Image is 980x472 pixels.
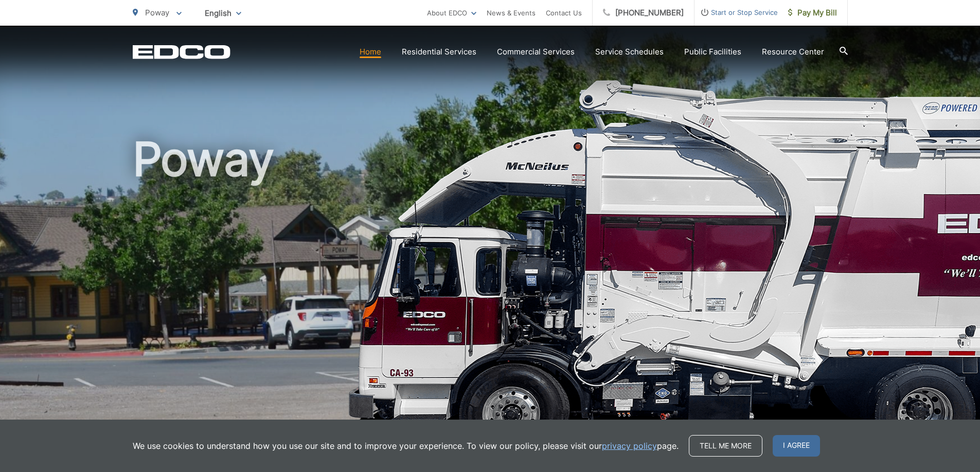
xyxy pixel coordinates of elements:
[133,440,679,452] p: We use cookies to understand how you use our site and to improve your experience. To view our pol...
[427,7,476,19] a: About EDCO
[602,440,657,452] a: privacy policy
[684,46,741,58] a: Public Facilities
[773,435,820,457] span: I agree
[402,46,476,58] a: Residential Services
[360,46,381,58] a: Home
[762,46,824,58] a: Resource Center
[133,134,848,459] h1: Poway
[487,7,536,19] a: News & Events
[689,435,762,457] a: Tell me more
[145,8,169,17] span: Poway
[546,7,582,19] a: Contact Us
[595,46,664,58] a: Service Schedules
[497,46,575,58] a: Commercial Services
[133,45,230,59] a: EDCD logo. Return to the homepage.
[197,4,249,22] span: English
[788,7,837,19] span: Pay My Bill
